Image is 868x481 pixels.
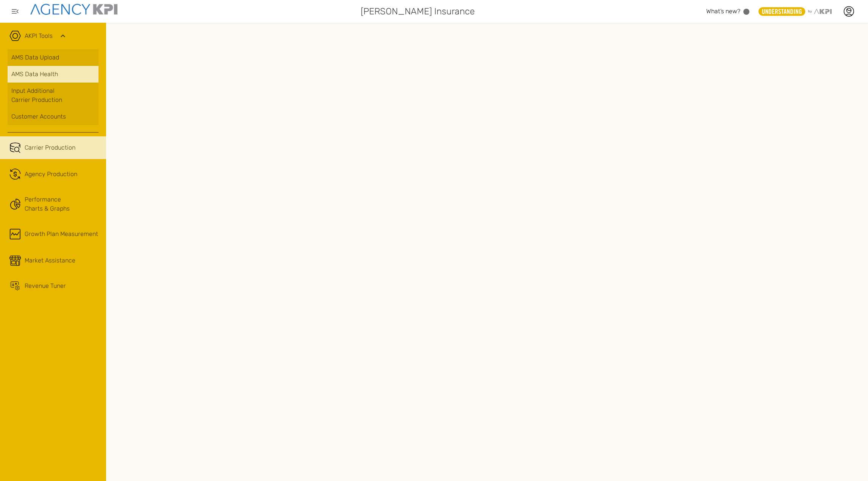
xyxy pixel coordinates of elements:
div: Customer Accounts [11,112,95,121]
span: [PERSON_NAME] Insurance [361,5,475,18]
span: AMS Data Health [11,70,58,79]
span: Market Assistance [25,256,75,265]
img: agencykpi-logo-550x69-2d9e3fa8.png [30,4,117,15]
a: AKPI Tools [25,31,53,41]
span: Carrier Production [25,143,75,152]
span: Revenue Tuner [25,281,66,290]
a: AMS Data Health [8,66,99,83]
span: Agency Production [25,170,77,179]
span: What’s new? [706,8,740,15]
a: Input AdditionalCarrier Production [8,83,99,108]
a: Customer Accounts [8,108,99,125]
a: AMS Data Upload [8,49,99,66]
